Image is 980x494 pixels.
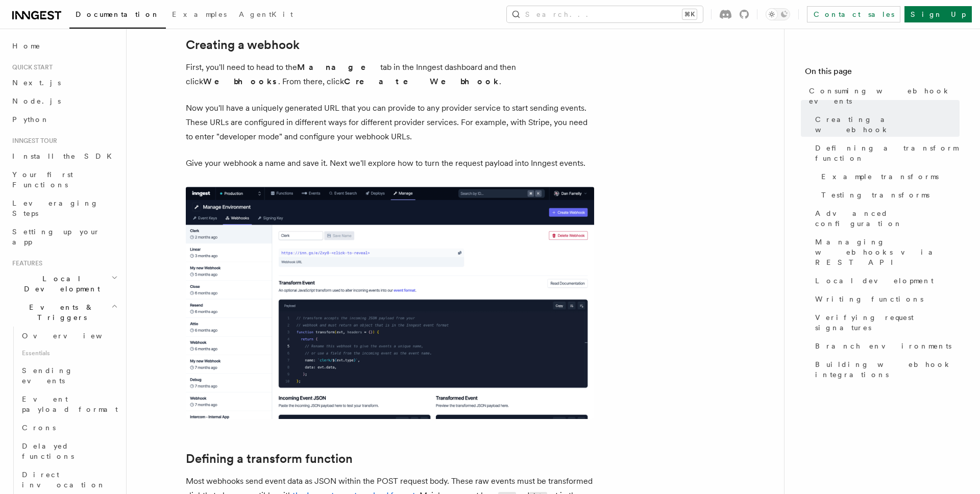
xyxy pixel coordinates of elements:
a: Leveraging Steps [8,194,120,223]
a: Building webhook integrations [811,355,960,384]
span: Node.js [12,97,61,105]
a: Delayed functions [18,437,120,465]
span: Example transforms [821,171,939,182]
a: Node.js [8,92,120,110]
span: Documentation [76,10,160,18]
a: Your first Functions [8,165,120,194]
a: Local development [811,271,960,290]
strong: Create Webhook [344,77,499,86]
a: Python [8,110,120,129]
a: Consuming webhook events [805,82,960,110]
a: Overview [18,327,120,345]
a: Example transforms [817,167,960,186]
a: Event payload format [18,390,120,418]
a: Testing transforms [817,186,960,204]
a: Setting up your app [8,223,120,251]
a: Crons [18,418,120,437]
span: Features [8,259,42,267]
strong: Webhooks [203,77,278,86]
a: Install the SDK [8,147,120,165]
span: Defining a transform function [815,143,960,163]
button: Toggle dark mode [766,8,790,20]
span: Sending events [22,366,73,385]
p: Now you'll have a uniquely generated URL that you can provide to any provider service to start se... [186,101,594,144]
span: Building webhook integrations [815,359,960,380]
span: Managing webhooks via REST API [815,237,960,267]
a: Direct invocation [18,465,120,494]
span: Quick start [8,63,53,71]
span: Crons [22,424,56,432]
a: Examples [166,3,233,28]
span: Leveraging Steps [12,199,99,217]
span: Writing functions [815,294,923,304]
p: Give your webhook a name and save it. Next we'll explore how to turn the request payload into Inn... [186,156,594,170]
span: Your first Functions [12,170,73,189]
a: Sending events [18,361,120,390]
p: First, you'll need to head to the tab in the Inngest dashboard and then click . From there, click . [186,60,594,89]
span: Local development [815,276,934,286]
a: Branch environments [811,337,960,355]
span: Local Development [8,274,111,294]
span: Events & Triggers [8,302,111,323]
a: Creating a webhook [811,110,960,139]
span: Branch environments [815,341,951,351]
a: Home [8,37,120,55]
a: Advanced configuration [811,204,960,233]
strong: Manage [297,62,380,72]
span: Overview [22,332,127,340]
span: Install the SDK [12,152,118,160]
kbd: ⌘K [682,9,697,19]
span: Home [12,41,41,51]
span: Setting up your app [12,228,100,246]
a: Contact sales [807,6,900,22]
span: Testing transforms [821,190,929,200]
button: Events & Triggers [8,298,120,327]
a: Sign Up [904,6,972,22]
span: Python [12,115,50,123]
button: Local Development [8,269,120,298]
span: Delayed functions [22,442,74,460]
span: Verifying request signatures [815,312,960,333]
a: Defining a transform function [811,139,960,167]
span: Essentials [18,345,120,361]
a: Managing webhooks via REST API [811,233,960,271]
span: Inngest tour [8,137,57,145]
a: Next.js [8,73,120,92]
a: Creating a webhook [186,38,300,52]
span: Next.js [12,79,61,87]
span: Examples [172,10,227,18]
a: Defining a transform function [186,452,353,466]
a: Writing functions [811,290,960,308]
a: Documentation [69,3,166,29]
a: AgentKit [233,3,299,28]
span: Creating a webhook [815,114,960,135]
img: Inngest dashboard showing a newly created webhook [186,187,594,419]
span: Event payload format [22,395,118,413]
span: Advanced configuration [815,208,960,229]
span: AgentKit [239,10,293,18]
h4: On this page [805,65,960,82]
a: Verifying request signatures [811,308,960,337]
span: Direct invocation [22,471,106,489]
button: Search...⌘K [507,6,703,22]
span: Consuming webhook events [809,86,960,106]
